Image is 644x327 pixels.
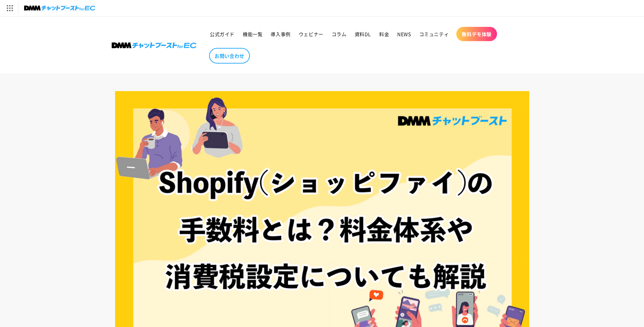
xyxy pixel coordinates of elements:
[456,27,497,41] a: 無料デモ体験
[271,31,290,37] span: 導入事例
[209,48,250,64] a: お問い合わせ
[295,27,328,41] a: ウェビナー
[375,27,393,41] a: 料金
[243,31,262,37] span: 機能一覧
[462,31,492,37] span: 無料デモ体験
[419,31,449,37] span: コミュニティ
[239,27,266,41] a: 機能一覧
[206,27,239,41] a: 公式ガイド
[266,27,294,41] a: 導入事例
[1,1,18,15] img: サービス
[24,3,95,13] img: チャットブーストforEC
[379,31,389,37] span: 料金
[210,31,235,37] span: 公式ガイド
[328,27,351,41] a: コラム
[393,27,415,41] a: NEWS
[355,31,371,37] span: 資料DL
[215,53,244,59] span: お問い合わせ
[299,31,324,37] span: ウェビナー
[351,27,375,41] a: 資料DL
[112,42,197,48] img: 株式会社DMM Boost
[397,31,411,37] span: NEWS
[415,27,453,41] a: コミュニティ
[332,31,347,37] span: コラム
